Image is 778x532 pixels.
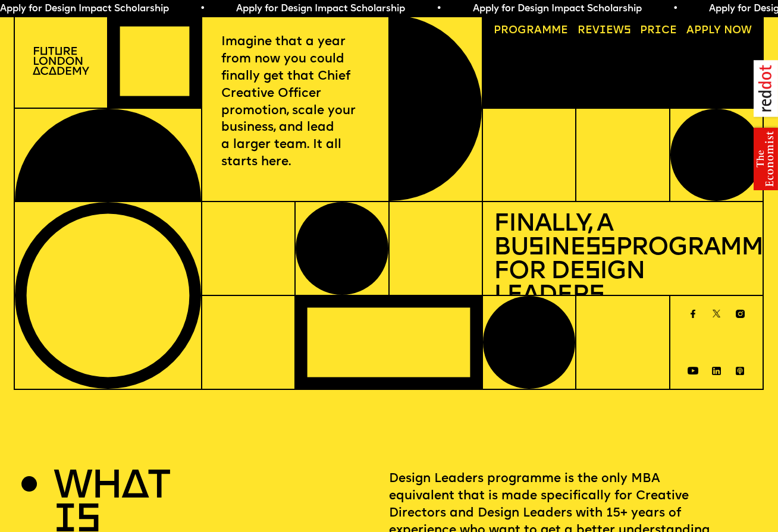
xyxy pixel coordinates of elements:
span: s [589,284,604,308]
a: Reviews [572,20,636,42]
a: Apply now [681,20,757,42]
span: • [436,4,441,14]
span: ss [585,236,616,260]
h1: Finally, a Bu ine Programme for De ign Leader [494,213,752,307]
a: Programme [488,20,573,42]
span: a [534,26,542,36]
span: A [686,26,694,36]
a: Price [635,20,682,42]
span: • [673,4,678,14]
span: s [528,236,544,260]
span: s [585,260,600,284]
span: • [200,4,205,14]
p: Imagine that a year from now you could finally get that Chief Creative Officer promotion, scale y... [221,34,369,171]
